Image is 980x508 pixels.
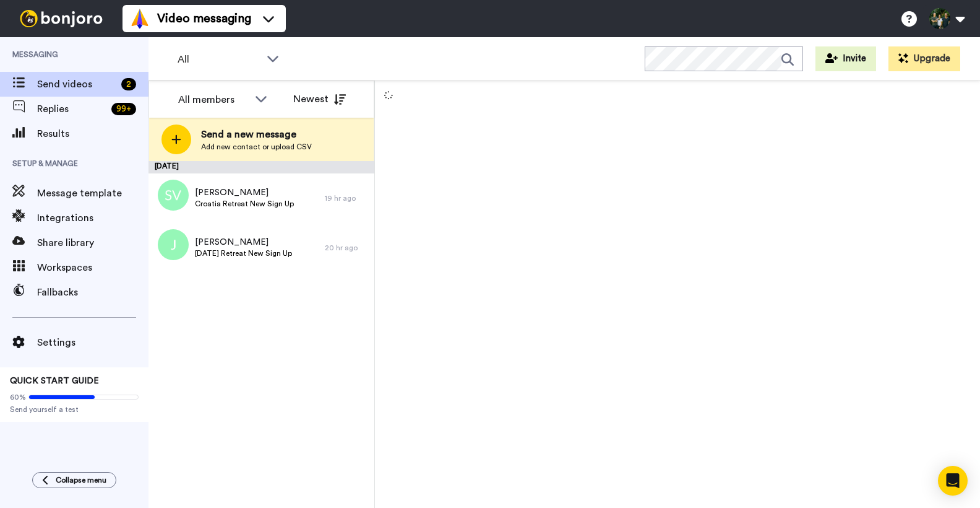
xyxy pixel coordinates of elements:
[10,377,99,385] span: QUICK START GUIDE
[10,405,139,414] span: Send yourself a test
[815,46,876,71] button: Invite
[157,10,251,27] span: Video messaging
[130,9,150,28] img: vm-color.svg
[195,199,294,209] span: Croatia Retreat New Sign Up
[195,248,292,258] span: [DATE] Retreat New Sign Up
[37,285,148,300] span: Fallbacks
[284,87,355,112] button: Newest
[888,46,960,71] button: Upgrade
[178,52,260,67] span: All
[10,392,26,402] span: 60%
[148,161,374,173] div: [DATE]
[37,126,148,141] span: Results
[56,475,106,485] span: Collapse menu
[37,211,148,226] span: Integrations
[195,186,294,199] span: [PERSON_NAME]
[37,77,116,92] span: Send videos
[37,186,148,201] span: Message template
[37,260,148,275] span: Workspaces
[158,229,189,260] img: j.png
[158,180,189,211] img: sv.png
[37,235,148,250] span: Share library
[325,193,368,203] div: 19 hr ago
[178,92,249,107] div: All members
[37,102,106,116] span: Replies
[15,10,108,27] img: bj-logo-header-white.svg
[111,103,136,115] div: 99 +
[201,142,312,152] span: Add new contact or upload CSV
[201,127,312,142] span: Send a new message
[121,78,136,90] div: 2
[32,472,116,488] button: Collapse menu
[37,335,148,350] span: Settings
[195,236,292,248] span: [PERSON_NAME]
[325,243,368,253] div: 20 hr ago
[938,466,968,496] div: Open Intercom Messenger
